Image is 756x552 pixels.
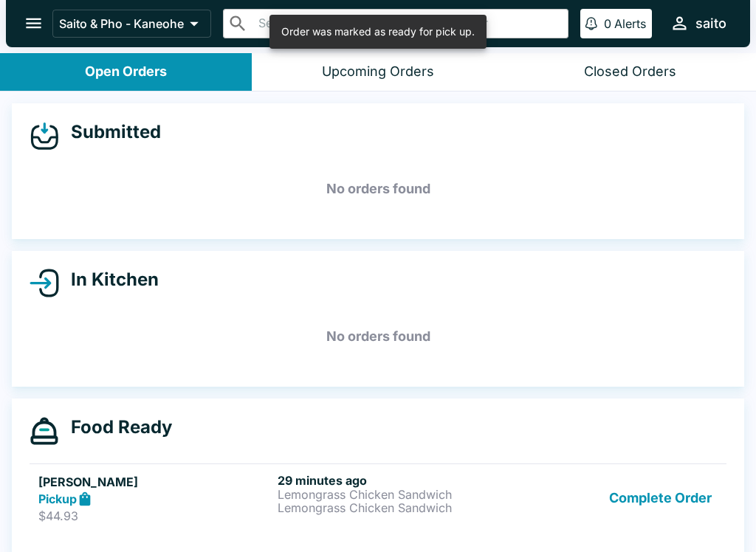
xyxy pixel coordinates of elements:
h4: In Kitchen [59,269,159,291]
h5: [PERSON_NAME] [38,473,272,491]
h6: 29 minutes ago [278,473,511,488]
h4: Food Ready [59,416,172,438]
p: Lemongrass Chicken Sandwich [278,488,511,501]
button: saito [664,7,732,39]
div: Upcoming Orders [322,63,434,80]
p: $44.93 [38,508,272,523]
a: [PERSON_NAME]Pickup$44.9329 minutes agoLemongrass Chicken SandwichLemongrass Chicken SandwichComp... [30,463,726,533]
h5: No orders found [30,310,726,363]
div: Open Orders [85,63,167,80]
h5: No orders found [30,162,726,215]
div: Closed Orders [584,63,676,80]
strong: Pickup [38,491,77,506]
p: Lemongrass Chicken Sandwich [278,501,511,514]
button: Complete Order [603,473,718,524]
h4: Submitted [59,121,161,143]
button: open drawer [15,4,52,42]
p: 0 [604,16,611,31]
input: Search orders by name or phone number [254,13,562,34]
p: Saito & Pho - Kaneohe [59,16,184,31]
p: Alerts [614,16,646,31]
button: Saito & Pho - Kaneohe [52,10,211,38]
div: Order was marked as ready for pick up. [281,19,475,44]
div: saito [695,15,726,32]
